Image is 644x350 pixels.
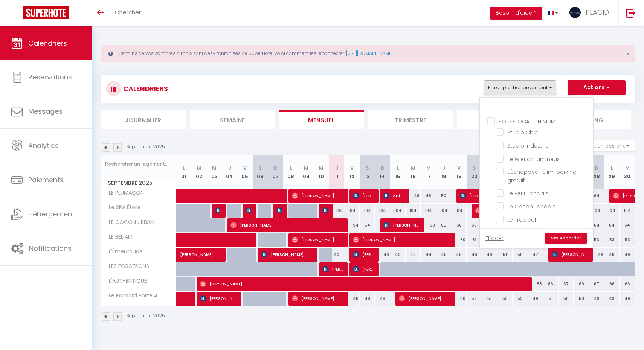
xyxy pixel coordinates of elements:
div: 67 [559,277,574,291]
div: 49 [528,292,543,306]
th: 18 [436,155,452,189]
span: [PERSON_NAME] [552,247,588,262]
div: 68 [451,218,467,232]
th: 19 [451,155,467,189]
th: 29 [604,155,620,189]
div: 49 [604,292,620,306]
button: Filtrer par hébergement [484,80,556,95]
th: 13 [360,155,375,189]
abbr: V [457,164,461,172]
abbr: M [197,164,201,172]
abbr: M [625,164,630,172]
abbr: V [350,164,354,172]
span: [PERSON_NAME] [353,189,374,203]
th: 11 [329,155,345,189]
div: 53 [497,292,513,306]
p: Septembre 2025 [126,312,165,320]
li: Mensuel [279,110,364,129]
div: Certains de vos comptes Airbnb sont désynchronisés de SuperHote. Voici comment les reconnecter : [101,45,635,62]
span: L'Émeuraude [102,248,145,256]
img: Super Booking [23,6,69,19]
span: L'AUTHENTIQUE [102,277,149,285]
span: LE PLUMAÇON [102,189,146,197]
th: 04 [222,155,237,189]
img: ... [569,7,581,18]
span: [PERSON_NAME] [215,203,221,218]
span: Le Petit Landais [507,190,548,197]
li: Tâches [457,110,542,129]
abbr: J [228,164,231,172]
div: 104 [360,204,375,218]
span: Messages [28,107,63,116]
button: Gestion des prix [579,140,635,151]
img: logout [626,8,636,18]
iframe: Chat [612,316,638,344]
abbr: M [319,164,324,172]
div: 43 [390,248,406,262]
p: Septembre 2025 [126,143,165,151]
div: 60 [451,233,467,247]
abbr: V [243,164,247,172]
abbr: S [366,164,369,172]
button: Actions [568,80,626,95]
div: 66 [604,277,620,291]
div: 48 [421,189,436,203]
div: 52 [467,292,482,306]
th: 09 [298,155,314,189]
th: 17 [421,155,436,189]
div: 104 [604,204,620,218]
span: Septembre 2025 [101,178,176,189]
div: 68 [467,218,482,232]
li: Semaine [190,110,275,129]
div: 48 [375,292,390,306]
div: 53 [620,233,635,247]
div: 50 [559,292,574,306]
button: Besoin d'aide ? [490,7,542,20]
abbr: S [258,164,262,172]
th: 01 [176,155,192,189]
div: 104 [436,204,452,218]
div: 104 [406,204,421,218]
div: 104 [375,204,390,218]
span: [PERSON_NAME] [230,218,344,232]
div: 104 [344,204,360,218]
div: 48 [360,292,375,306]
abbr: M [304,164,308,172]
span: [PERSON_NAME] [276,203,282,218]
th: 02 [191,155,207,189]
div: 67 [589,277,604,291]
div: 104 [620,204,635,218]
div: 40 [375,248,390,262]
th: 06 [253,155,268,189]
span: [PERSON_NAME] [322,203,328,218]
div: 50 [513,248,528,262]
div: 104 [390,204,406,218]
abbr: L [611,164,613,172]
span: Le Ronsard Porte 4 [102,292,160,300]
div: 83 [528,277,543,291]
abbr: L [397,164,399,172]
div: 49 [589,248,604,262]
div: 48 [482,248,497,262]
th: 12 [344,155,360,189]
span: [PERSON_NAME] [460,189,481,203]
span: [PERSON_NAME] [261,247,313,262]
th: 30 [620,155,635,189]
span: [PERSON_NAME] [246,203,251,218]
div: 46 [451,248,467,262]
div: 47 [528,248,543,262]
abbr: D [595,164,598,172]
th: 16 [406,155,421,189]
span: [PERSON_NAME] [180,243,232,258]
div: 40 [329,248,345,262]
th: 08 [283,155,299,189]
div: 49 [620,292,635,306]
span: [PERSON_NAME] [353,233,451,247]
div: 48 [604,248,620,262]
th: 20 [467,155,482,189]
span: Le Wlérick Lumineux [507,155,559,163]
span: [PERSON_NAME] [292,291,343,306]
abbr: J [442,164,445,172]
button: Close [626,51,630,58]
span: Chercher [115,8,141,16]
